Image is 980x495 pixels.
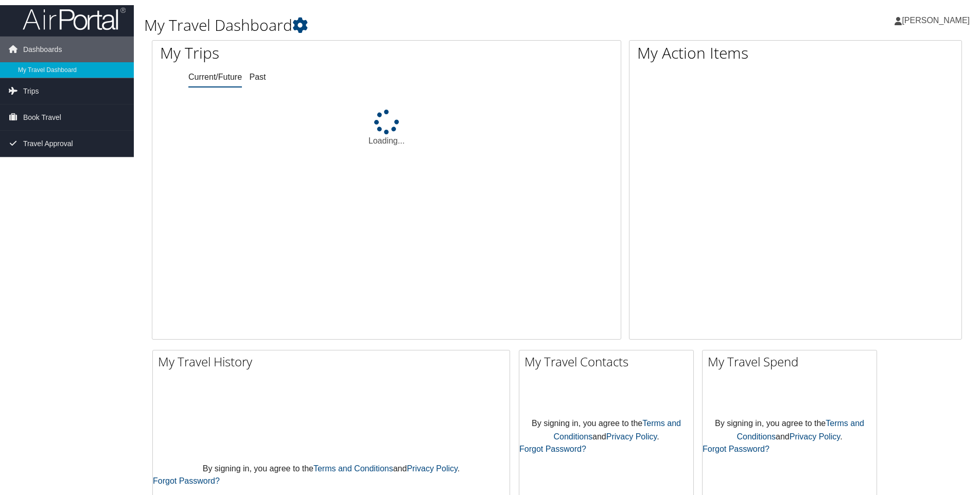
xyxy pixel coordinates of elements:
[524,353,693,370] h2: My Travel Contacts
[153,476,220,485] a: Forgot Password?
[158,353,510,370] h2: My Travel History
[313,464,393,473] a: Terms and Conditions
[695,417,884,443] p: By signing in, you agree to the and .
[23,78,39,104] span: Trips
[144,14,694,36] h1: My Travel Dashboard
[512,417,701,443] p: By signing in, you agree to the and .
[250,73,266,81] a: Past
[703,445,769,453] a: Forgot Password?
[902,16,970,25] span: [PERSON_NAME]
[606,432,657,441] a: Privacy Policy
[790,432,840,441] a: Privacy Policy
[152,110,621,147] div: Loading...
[737,419,864,441] a: Terms and Conditions
[708,353,877,370] h2: My Travel Spend
[23,7,126,31] img: airportal-logo.png
[188,73,242,81] a: Current/Future
[629,42,961,64] h1: My Action Items
[519,445,586,453] a: Forgot Password?
[407,464,457,473] a: Privacy Policy
[160,42,418,64] h1: My Trips
[23,131,73,156] span: Travel Approval
[145,462,517,475] p: By signing in, you agree to the and .
[23,104,61,130] span: Book Travel
[23,37,62,62] span: Dashboards
[895,5,980,36] a: [PERSON_NAME]
[553,419,681,441] a: Terms and Conditions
